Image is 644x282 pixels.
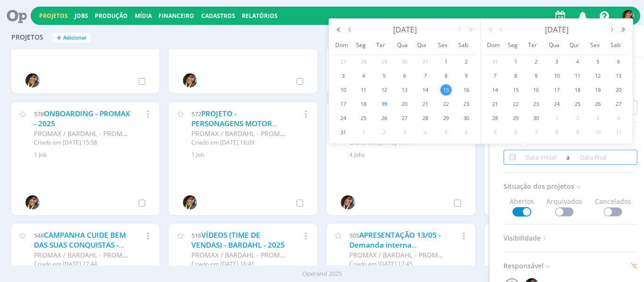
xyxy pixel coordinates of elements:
span: 21 [420,98,431,110]
button: Financeiro [156,12,197,20]
th: Sex [588,36,609,55]
span: 1 [510,56,521,67]
span: 12 [379,84,390,96]
span: 10 [551,70,562,81]
span: Cancelados [595,196,631,217]
div: 1 Job [191,151,306,159]
span: 27 [399,113,410,124]
a: Produção [95,12,128,20]
span: 22 [440,98,452,110]
span: Situação dos projetos [504,180,582,193]
img: S [25,73,40,88]
span: 5 [592,56,603,67]
span: 16 [530,84,542,96]
span: Arquivados [546,196,582,217]
div: Criado em [DATE] 15:58 [34,138,131,147]
span: 17 [338,98,349,110]
span: 24 [338,113,349,124]
span: 4 [613,113,624,124]
span: 11 [613,127,624,138]
span: 17 [551,84,562,96]
button: Produção [92,12,131,20]
span: 19 [379,98,390,110]
span: 8 [551,127,562,138]
span: PROMAX / BARDAHL - PROMAX PRODUTOS MÁXIMOS S/A INDÚSTRIA E COMÉRCIO [34,250,292,259]
span: 6 [399,70,410,81]
span: 28 [420,113,431,124]
a: Relatórios [242,12,278,20]
span: 4 [572,56,583,67]
th: Qui [567,36,588,55]
span: 6 [613,56,624,67]
span: 18 [358,98,369,110]
span: 23 [530,98,542,110]
input: Data final [570,152,616,163]
span: 548 [34,231,44,240]
span: 30 [399,56,410,67]
span: 7 [489,70,501,81]
a: CAMPANHA CUIDE BEM DAS SUAS CONQUISTAS - 2025 [34,230,126,260]
span: Visibilidade [504,232,549,244]
span: PROMAX / BARDAHL - PROMAX PRODUTOS MÁXIMOS S/A INDÚSTRIA E COMÉRCIO [191,129,449,138]
span: 572 [191,110,201,118]
a: PROJETO - PERSONAGENS MOTOR GANG [191,109,272,139]
span: 505 [349,231,359,240]
span: Cadastros [201,12,235,20]
span: 27 [613,98,624,110]
span: 21 [489,98,501,110]
th: Dom [333,36,354,55]
span: 19 [592,84,603,96]
span: 28 [489,113,501,124]
img: S [183,73,197,88]
span: 29 [379,56,390,67]
span: 16 [461,84,472,96]
span: 30 [461,113,472,124]
span: 22 [510,98,521,110]
span: 9 [572,127,583,138]
span: 20 [399,98,410,110]
span: 9 [461,70,472,81]
th: Sab [456,36,477,55]
span: 28 [358,56,369,67]
div: Criado em [DATE] 16:41 [191,260,288,268]
span: 3 [592,113,603,124]
span: 10 [592,127,603,138]
th: Qua [395,36,415,55]
th: Ter [526,36,546,55]
span: 30 [530,113,542,124]
span: + [57,33,61,43]
div: 1 Job [34,151,149,159]
span: 29 [440,113,452,124]
span: Abertos [510,196,534,217]
th: Qua [546,36,567,55]
span: 14 [420,84,431,96]
span: 27 [338,56,349,67]
input: Data inicial [518,152,564,163]
span: 3 [399,127,410,138]
th: Ter [374,36,395,55]
span: 4 [420,127,431,138]
span: 13 [613,70,624,81]
a: ONBOARDING - PROMAX - 2025 [34,109,130,129]
span: Responsável [504,260,552,272]
span: 5 [379,70,390,81]
th: Seg [354,36,374,55]
span: 3 [551,56,562,67]
span: 11 [358,84,369,96]
button: Cadastros [198,12,238,20]
span: 24 [551,98,562,110]
th: Seg [505,36,526,55]
img: S [341,195,355,209]
span: 6 [461,127,472,138]
span: 26 [592,98,603,110]
span: PROMAX / BARDAHL - PROMAX PRODUTOS MÁXIMOS S/A INDÚSTRIA E COMÉRCIO [34,129,292,138]
span: 2 [379,127,390,138]
span: 5 [489,127,501,138]
button: Jobs [72,12,91,20]
span: 31 [489,56,501,67]
img: S [25,195,40,209]
div: 4 Jobs [349,151,464,159]
span: 8 [440,70,452,81]
button: Relatórios [239,12,281,20]
span: 25 [572,98,583,110]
